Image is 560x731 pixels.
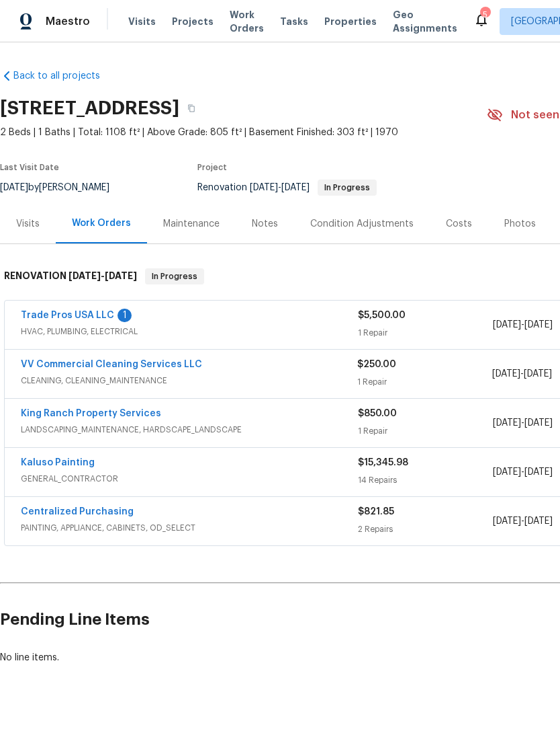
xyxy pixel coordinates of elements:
[21,409,161,418] a: King Ranch Property Services
[524,369,552,379] span: [DATE]
[197,183,377,192] span: Renovation
[493,416,553,430] span: -
[358,523,493,536] div: 2 Repairs
[179,96,203,120] button: Copy Address
[197,163,227,171] span: Project
[492,369,520,379] span: [DATE]
[21,521,358,535] span: PAINTING, APPLIANCE, CABINETS, OD_SELECT
[357,375,492,389] div: 1 Repair
[393,8,457,35] span: Geo Assignments
[524,467,553,477] span: [DATE]
[280,17,308,26] span: Tasks
[493,418,521,428] span: [DATE]
[319,184,375,192] span: In Progress
[252,217,278,231] div: Notes
[310,217,414,231] div: Condition Adjustments
[358,311,406,320] span: $5,500.00
[4,268,137,284] h6: RENOVATION
[524,320,553,330] span: [DATE]
[324,15,377,28] span: Properties
[68,271,137,280] span: -
[493,320,521,330] span: [DATE]
[21,458,95,467] a: Kaluso Painting
[172,15,214,28] span: Projects
[493,514,553,528] span: -
[493,465,553,479] span: -
[72,217,131,230] div: Work Orders
[118,309,132,322] div: 1
[16,217,40,231] div: Visits
[524,418,553,428] span: [DATE]
[281,183,310,192] span: [DATE]
[357,360,396,369] span: $250.00
[493,467,521,477] span: [DATE]
[493,318,553,332] span: -
[21,507,134,516] a: Centralized Purchasing
[493,516,521,526] span: [DATE]
[21,472,358,486] span: GENERAL_CONTRACTOR
[105,271,137,280] span: [DATE]
[358,326,493,340] div: 1 Repair
[358,458,408,467] span: $15,345.98
[524,516,553,526] span: [DATE]
[358,507,394,516] span: $821.85
[128,15,156,28] span: Visits
[163,217,220,231] div: Maintenance
[21,360,202,369] a: VV Commercial Cleaning Services LLC
[46,15,90,28] span: Maestro
[21,311,114,320] a: Trade Pros USA LLC
[504,217,536,231] div: Photos
[492,367,552,381] span: -
[230,8,264,35] span: Work Orders
[250,183,278,192] span: [DATE]
[21,325,358,338] span: HVAC, PLUMBING, ELECTRICAL
[358,424,493,438] div: 1 Repair
[446,217,472,231] div: Costs
[358,473,493,487] div: 14 Repairs
[250,183,310,192] span: -
[21,423,358,436] span: LANDSCAPING_MAINTENANCE, HARDSCAPE_LANDSCAPE
[68,271,101,280] span: [DATE]
[358,409,397,418] span: $850.00
[146,270,203,283] span: In Progress
[21,374,357,387] span: CLEANING, CLEANING_MAINTENANCE
[480,8,489,22] div: 5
